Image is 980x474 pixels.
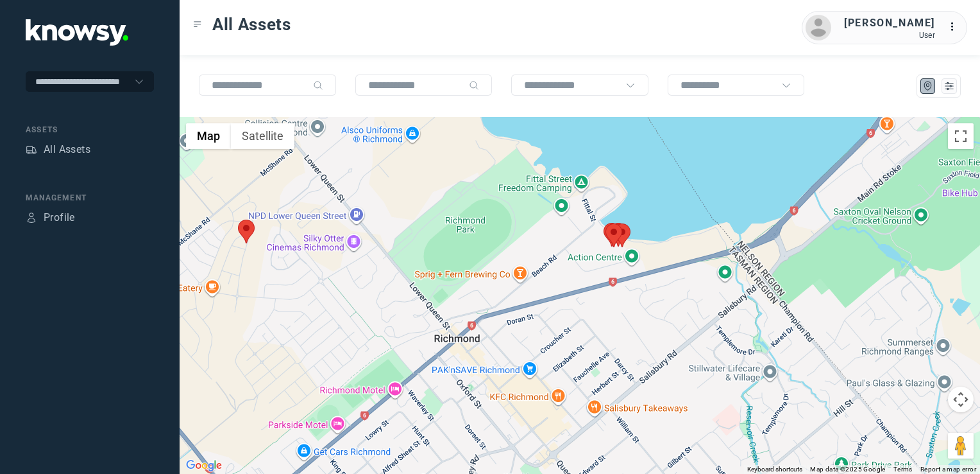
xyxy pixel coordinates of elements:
[922,80,934,92] div: Map
[948,387,974,412] button: Map camera controls
[212,13,291,36] span: All Assets
[26,192,154,204] div: Management
[44,210,75,225] div: Profile
[193,20,202,29] div: Toggle Menu
[806,15,831,40] img: avatar.png
[26,124,154,136] div: Assets
[844,15,935,31] div: [PERSON_NAME]
[844,31,935,40] div: User
[313,80,323,91] div: Search
[920,466,976,473] a: Report a map error
[26,19,128,46] img: Application Logo
[747,465,802,474] button: Keyboard shortcuts
[26,210,75,225] a: ProfileProfile
[949,22,961,31] tspan: ...
[948,19,963,37] div: :
[810,466,885,473] span: Map data ©2025 Google
[183,457,225,474] img: Google
[893,466,913,473] a: Terms
[44,142,90,157] div: All Assets
[943,80,955,92] div: List
[948,433,974,459] button: Drag Pegman onto the map to open Street View
[26,142,90,157] a: AssetsAll Assets
[469,80,479,91] div: Search
[183,457,225,474] a: Open this area in Google Maps (opens a new window)
[231,123,294,149] button: Show satellite imagery
[948,123,974,149] button: Toggle fullscreen view
[948,19,963,35] div: :
[186,123,231,149] button: Show street map
[26,144,37,155] div: Assets
[26,212,37,224] div: Profile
